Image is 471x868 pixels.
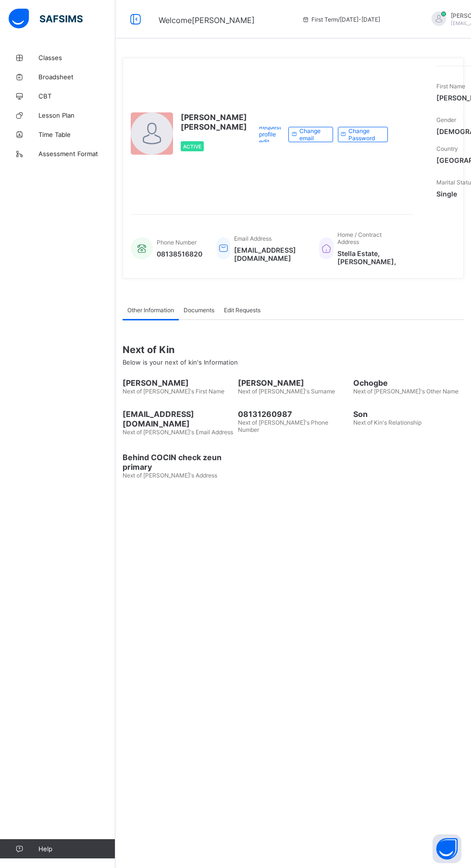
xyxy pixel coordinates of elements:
span: Email Address [234,235,272,242]
span: Behind COCIN check zeun primary [123,452,233,472]
span: 08131260987 [238,409,348,419]
span: Active [183,144,201,149]
span: Documents [184,306,214,314]
span: Help [38,845,115,853]
button: Open asap [433,834,461,863]
span: [EMAIL_ADDRESS][DOMAIN_NAME] [123,409,233,428]
span: Assessment Format [38,150,115,158]
span: Change Password [348,127,380,142]
span: Welcome [PERSON_NAME] [159,15,255,25]
span: Edit Requests [224,306,260,314]
span: Change email [299,127,325,142]
span: Country [436,145,458,152]
span: Request profile edit [259,123,281,145]
span: session/term information [302,16,380,23]
span: Next of [PERSON_NAME]'s Email Address [123,428,233,436]
span: Home / Contract Address [337,231,382,245]
span: Gender [436,116,456,123]
span: Next of [PERSON_NAME]'s Phone Number [238,419,328,433]
span: CBT [38,92,115,100]
span: Son [353,409,464,419]
span: Lesson Plan [38,111,115,119]
img: safsims [9,9,83,29]
span: [EMAIL_ADDRESS][DOMAIN_NAME] [234,246,305,262]
span: [PERSON_NAME] [PERSON_NAME] [181,112,247,132]
span: Other Information [127,306,174,314]
span: [PERSON_NAME] [123,378,233,388]
span: Broadsheet [38,73,115,81]
span: Next of Kin's Relationship [353,419,421,426]
span: Stella Estate, [PERSON_NAME], [337,249,404,266]
span: Next of [PERSON_NAME]'s Other Name [353,388,459,395]
span: Ochogbe [353,378,464,388]
span: First Name [436,83,465,90]
span: Below is your next of kin's Information [123,358,238,366]
span: Next of [PERSON_NAME]'s Surname [238,388,335,395]
span: Next of [PERSON_NAME]'s First Name [123,388,224,395]
span: Time Table [38,131,115,138]
span: Next of [PERSON_NAME]'s Address [123,472,217,479]
span: Next of Kin [123,344,464,355]
span: [PERSON_NAME] [238,378,348,388]
span: 08138516820 [157,250,202,258]
span: Classes [38,54,115,61]
span: Phone Number [157,239,197,246]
